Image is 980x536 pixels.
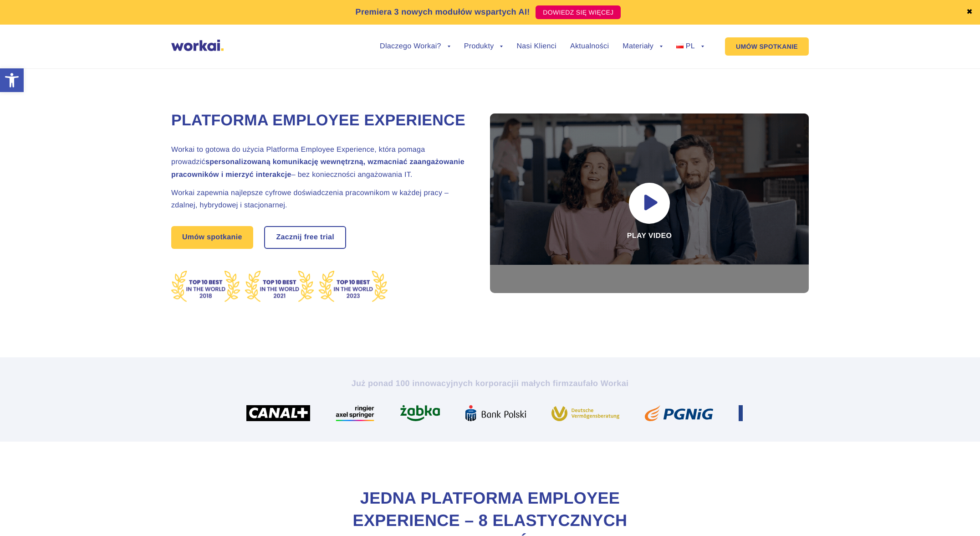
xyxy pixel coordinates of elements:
[171,144,467,181] h2: Workai to gotowa do użycia Platforma Employee Experience, która pomaga prowadzić – bez koniecznoś...
[265,227,345,248] a: Zacznij free trial
[237,378,743,389] h2: Już ponad 100 innowacyjnych korporacji zaufało Workai
[516,43,556,50] a: Nasi Klienci
[516,379,569,388] i: i małych firm
[570,43,609,50] a: Aktualności
[171,158,464,178] strong: spersonalizowaną komunikację wewnętrzną, wzmacniać zaangażowanie pracowników i mierzyć interakcje
[490,113,809,293] div: Play video
[966,9,973,16] a: ✖
[380,43,450,50] a: Dlaczego Workai?
[623,43,663,50] a: Materiały
[686,42,695,50] span: PL
[536,5,621,19] a: DOWIEDZ SIĘ WIĘCEJ
[725,37,809,56] a: UMÓW SPOTKANIE
[464,43,503,50] a: Produkty
[171,110,467,131] h1: Platforma Employee Experience
[171,226,253,249] a: Umów spotkanie
[171,187,467,211] h2: Workai zapewnia najlepsze cyfrowe doświadczenia pracownikom w każdej pracy – zdalnej, hybrydowej ...
[356,6,530,18] p: Premiera 3 nowych modułów wspartych AI!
